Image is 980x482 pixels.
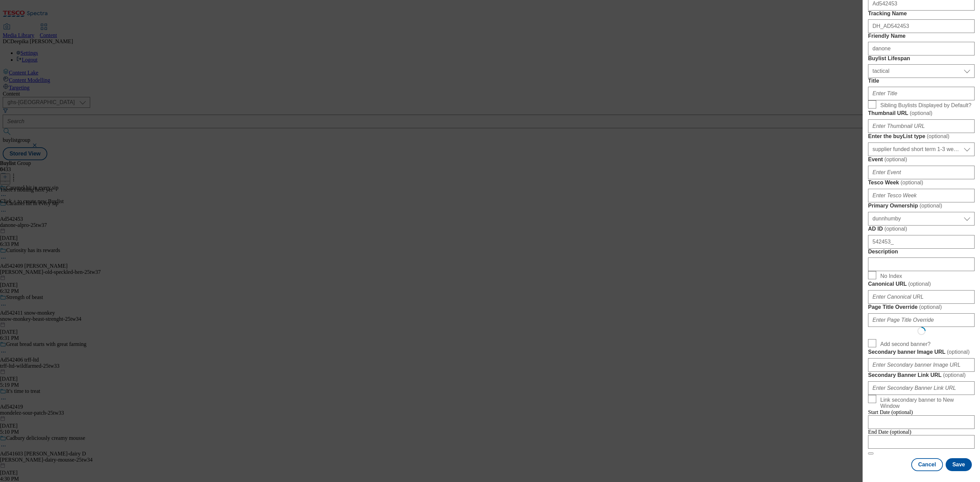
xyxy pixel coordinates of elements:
span: ( optional ) [947,349,970,355]
label: Canonical URL [868,281,975,287]
span: ( optional ) [919,304,942,310]
span: ( optional ) [900,180,923,185]
label: Friendly Name [868,33,975,39]
input: Enter Date [868,415,975,429]
input: Enter Page Title Override [868,313,975,327]
label: Buylist Lifespan [868,55,975,62]
button: Save [946,458,972,471]
label: AD ID [868,226,975,232]
span: ( optional ) [884,226,907,232]
span: Link secondary banner to New Window [880,397,972,409]
span: ( optional ) [919,203,942,209]
span: ( optional ) [943,372,966,378]
span: ( optional ) [884,156,907,162]
label: Primary Ownership [868,202,975,209]
input: Enter AD ID [868,235,975,249]
input: Enter Tesco Week [868,189,975,202]
input: Enter Thumbnail URL [868,119,975,133]
input: Enter Title [868,87,975,100]
span: No Index [880,273,902,279]
label: Description [868,249,975,255]
button: Cancel [911,458,943,471]
input: Enter Secondary banner Image URL [868,358,975,372]
span: End Date (optional) [868,429,911,435]
label: Secondary banner Image URL [868,349,975,355]
input: Enter Tracking Name [868,19,975,33]
span: ( optional ) [908,281,931,287]
input: Enter Date [868,435,975,449]
span: ( optional ) [910,110,932,116]
span: ( optional ) [927,133,949,139]
label: Enter the buyList type [868,133,975,140]
span: Sibling Buylists Displayed by Default? [880,102,971,109]
label: Secondary Banner Link URL [868,372,975,379]
input: Enter Canonical URL [868,290,975,304]
input: Enter Secondary Banner Link URL [868,381,975,395]
label: Page Title Override [868,304,975,311]
input: Enter Description [868,257,975,271]
label: Title [868,78,975,84]
label: Tracking Name [868,11,975,17]
label: Event [868,156,975,163]
label: Thumbnail URL [868,110,975,117]
input: Enter Friendly Name [868,42,975,55]
span: Start Date (optional) [868,409,913,415]
label: Tesco Week [868,179,975,186]
input: Enter Event [868,166,975,179]
span: Add second banner? [880,341,931,347]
